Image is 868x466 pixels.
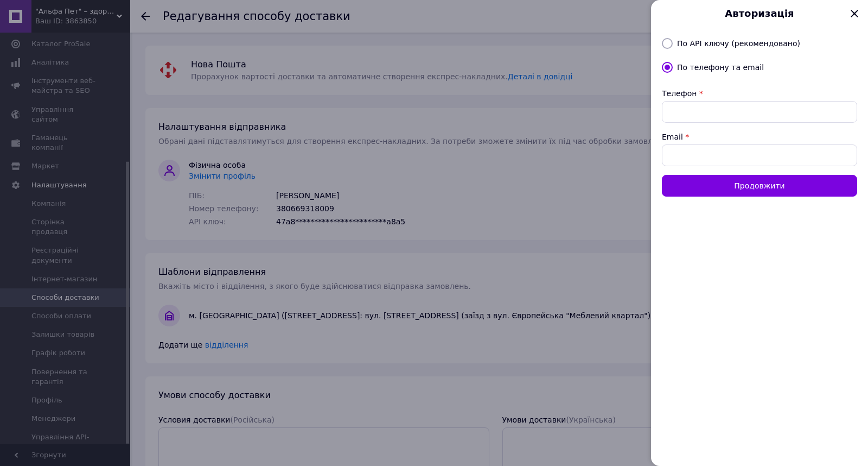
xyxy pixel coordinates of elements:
[674,7,845,21] span: Авторизація
[662,133,683,141] label: Email
[662,89,697,98] label: Телефон
[677,39,800,48] label: По API ключу (рекомендовано)
[677,63,764,72] label: По телефону та email
[662,175,857,197] button: Продовжити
